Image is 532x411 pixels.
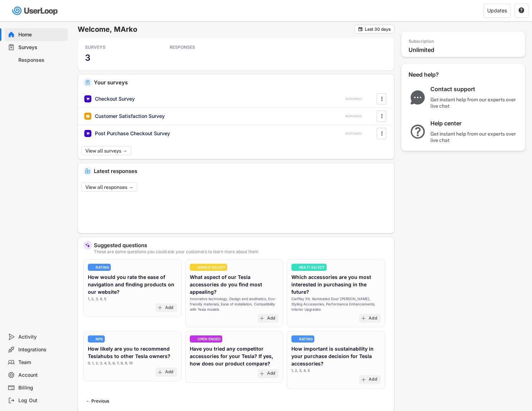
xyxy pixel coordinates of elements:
[85,168,90,174] img: IncomingMajor.svg
[381,130,382,137] text: 
[378,94,385,104] button: 
[293,266,297,269] img: yH5BAEAAAAALAAAAAABAAEAAAIBRAA7
[170,44,233,50] div: RESPONSES
[267,371,276,376] div: Add
[90,266,93,269] img: yH5BAEAAAAALAAAAAABAAEAAAIBRAA7
[291,296,381,312] div: CarPlay Kit, Illuminated Door [PERSON_NAME], Styling Accessories, Performance Enhancements, Inter...
[430,131,519,143] div: Get instant help from our experts over live chat
[83,396,112,406] button: ← Previous
[299,266,325,269] div: MULTI SELECT
[18,385,65,391] div: Billing
[430,96,519,109] div: Get instant help from our experts over live chat
[78,25,355,34] h6: Welcome, MArko
[369,316,377,321] div: Add
[88,361,133,366] div: 0, 1, 2, 3, 4, 5, 6, 7, 8, 9, 10
[409,71,458,78] div: Need help?
[96,266,109,269] div: RATING
[518,7,525,14] button: 
[190,296,279,312] div: Innovative technology, Design and aesthetics, Eco-friendly materials, Ease of installation, Compa...
[85,52,90,63] h3: 3
[378,111,385,121] button: 
[345,114,362,118] div: RESPONSES
[165,369,174,375] div: Add
[358,26,363,32] button: 
[95,130,170,137] div: Post Purchase Checkout Survey
[94,80,389,85] div: Your surveys
[409,46,521,54] div: Unlimited
[190,345,279,367] div: Have you tried any competitor accessories for your Tesla? If yes, how does our product compare?
[369,377,377,382] div: Add
[345,97,362,101] div: RESPONSES
[18,57,65,64] div: Responses
[85,243,90,248] img: MagicMajor%20%28Purple%29.svg
[88,345,177,360] div: How likely are you to recommend Teslahubs to other Tesla owners?
[94,250,389,254] div: These are some questions you could ask your customers to learn more about them
[430,85,519,93] div: Contact support
[88,296,106,302] div: 1, 2, 3, 4, 5
[198,337,220,341] div: OPEN ENDED
[85,44,149,50] div: SURVEYS
[190,273,279,296] div: What aspect of our Tesla accessories do you find most appealing?
[18,359,65,366] div: Team
[409,90,427,105] img: ChatMajor.svg
[293,337,297,341] img: yH5BAEAAAAALAAAAAABAAEAAAIBRAA7
[81,146,131,155] button: View all surveys →
[94,243,389,248] div: Suggested questions
[11,4,60,18] img: userloop-logo-01.svg
[291,368,310,373] div: 1, 2, 3, 4, 5
[381,95,382,102] text: 
[198,266,225,269] div: SINGLE SELECT
[94,168,389,174] div: Latest responses
[95,95,135,102] div: Checkout Survey
[18,44,65,51] div: Surveys
[18,372,65,379] div: Account
[409,39,434,44] div: Subscription
[88,273,177,296] div: How would you rate the ease of navigation and finding products on our website?
[291,273,381,296] div: Which accessories are you most interested in purchasing in the future?
[165,305,174,311] div: Add
[519,7,524,13] text: 
[18,334,65,340] div: Activity
[18,31,65,38] div: Home
[95,113,165,120] div: Customer Satisfaction Survey
[381,112,382,120] text: 
[345,132,362,136] div: RESPONSES
[487,8,507,13] div: Updates
[90,337,93,341] img: yH5BAEAAAAALAAAAAABAAEAAAIBRAA7
[299,337,313,341] div: RATING
[291,345,381,367] div: How important is sustainability in your purchase decision for Tesla accessories?
[378,128,385,139] button: 
[81,183,137,192] button: View all responses →
[267,316,276,321] div: Add
[358,26,363,32] text: 
[192,337,195,341] img: yH5BAEAAAAALAAAAAABAAEAAAIBRAA7
[365,27,391,31] div: Last 30 days
[192,266,195,269] img: yH5BAEAAAAALAAAAAABAAEAAAIBRAA7
[18,397,65,404] div: Log Out
[96,337,103,341] div: NPS
[18,346,65,353] div: Integrations
[409,125,427,139] img: QuestionMarkInverseMajor.svg
[430,120,519,127] div: Help center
